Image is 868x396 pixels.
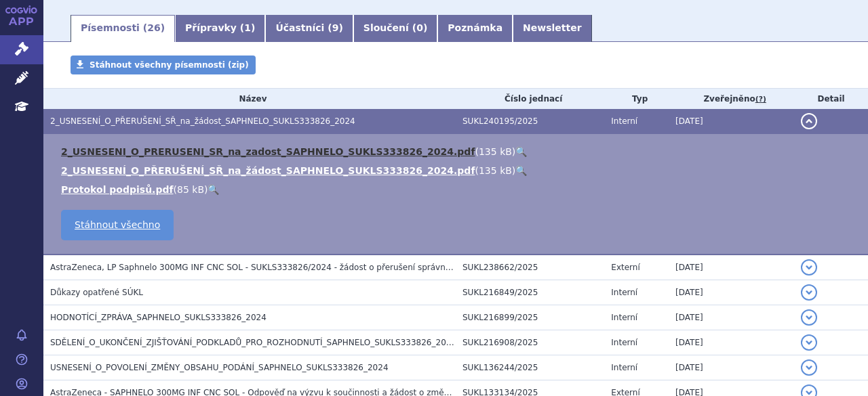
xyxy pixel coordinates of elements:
[50,263,483,272] span: AstraZeneca, LP Saphnelo 300MG INF CNC SOL - SUKLS333826/2024 - žádost o přerušení správního řízení
[50,363,389,372] span: USNESENÍ_O_POVOLENÍ_ZMĚNY_OBSAHU_PODÁNÍ_SAPHNELO_SUKLS333826_2024
[801,113,817,129] button: detail
[437,15,513,42] a: Poznámka
[456,255,604,280] td: SUKL238662/2025
[416,22,423,33] span: 0
[801,284,817,301] button: detail
[669,109,794,134] td: [DATE]
[332,22,339,33] span: 9
[61,184,174,195] a: Protokol podpisů.pdf
[611,116,637,126] span: Interní
[61,164,854,177] li: ( )
[61,210,174,240] a: Stáhnout všechno
[604,89,669,109] th: Typ
[177,184,204,195] span: 85 kB
[61,145,854,158] li: ( )
[50,288,143,297] span: Důkazy opatřené SÚKL
[147,22,160,33] span: 26
[801,334,817,351] button: detail
[456,89,604,109] th: Číslo jednací
[71,15,175,42] a: Písemnosti (26)
[479,146,512,157] span: 135 kB
[801,359,817,376] button: detail
[90,60,249,70] span: Stáhnout všechny písemnosti (zip)
[71,56,256,74] a: Stáhnout všechny písemnosti (zip)
[61,165,475,176] a: 2_USNESENÍ_O_PŘERUŠENÍ_SŘ_na_žádost_SAPHNELO_SUKLS333826_2024.pdf
[244,22,251,33] span: 1
[669,255,794,280] td: [DATE]
[669,355,794,380] td: [DATE]
[50,313,267,322] span: HODNOTÍCÍ_ZPRÁVA_SAPHNELO_SUKLS333826_2024
[479,165,512,176] span: 135 kB
[611,363,637,372] span: Interní
[669,280,794,305] td: [DATE]
[611,338,637,347] span: Interní
[456,355,604,380] td: SUKL136244/2025
[611,313,637,322] span: Interní
[50,338,456,347] span: SDĚLENÍ_O_UKONČENÍ_ZJIŠŤOVÁNÍ_PODKLADŮ_PRO_ROZHODNUTÍ_SAPHNELO_SUKLS333826_2024
[611,288,637,297] span: Interní
[456,330,604,355] td: SUKL216908/2025
[265,15,353,42] a: Účastníci (9)
[794,89,868,109] th: Detail
[43,89,456,109] th: Název
[669,330,794,355] td: [DATE]
[611,263,639,272] span: Externí
[175,15,265,42] a: Přípravky (1)
[456,305,604,330] td: SUKL216899/2025
[513,15,592,42] a: Newsletter
[50,116,355,126] span: 2_USNESENÍ_O_PŘERUŠENÍ_SŘ_na_žádost_SAPHNELO_SUKLS333826_2024
[515,165,527,176] a: 🔍
[456,280,604,305] td: SUKL216849/2025
[208,184,219,195] a: 🔍
[353,15,437,42] a: Sloučení (0)
[801,259,817,276] button: detail
[669,89,794,109] th: Zveřejněno
[669,305,794,330] td: [DATE]
[755,95,766,104] abbr: (?)
[801,309,817,326] button: detail
[515,146,527,157] a: 🔍
[61,183,854,196] li: ( )
[61,146,475,157] a: 2_USNESENI_O_PRERUSENI_SR_na_zadost_SAPHNELO_SUKLS333826_2024.pdf
[456,109,604,134] td: SUKL240195/2025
